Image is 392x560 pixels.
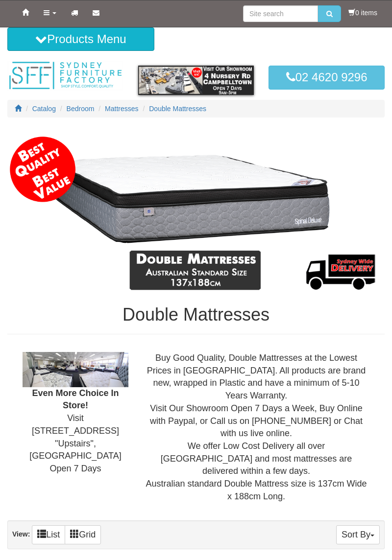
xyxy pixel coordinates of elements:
[15,352,136,475] div: Visit [STREET_ADDRESS] "Upstairs", [GEOGRAPHIC_DATA] Open 7 Days
[32,105,56,113] a: Catalog
[348,8,377,18] li: 0 items
[136,352,377,503] div: Buy Good Quality, Double Mattresses at the Lowest Prices in [GEOGRAPHIC_DATA]. All products are b...
[32,525,65,544] a: List
[7,27,154,51] button: Products Menu
[149,105,206,113] a: Double Mattresses
[138,66,254,95] img: showroom.gif
[23,352,128,387] img: Showroom
[12,531,30,538] strong: View:
[336,525,380,544] button: Sort By
[7,305,385,325] h1: Double Mattresses
[65,525,101,544] a: Grid
[32,388,119,411] b: Even More Choice In Store!
[105,105,138,113] a: Mattresses
[243,5,318,22] input: Site search
[269,66,385,89] a: 02 4620 9296
[7,61,123,91] img: Sydney Furniture Factory
[7,132,385,296] img: Double Mattresses
[67,105,95,113] a: Bedroom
